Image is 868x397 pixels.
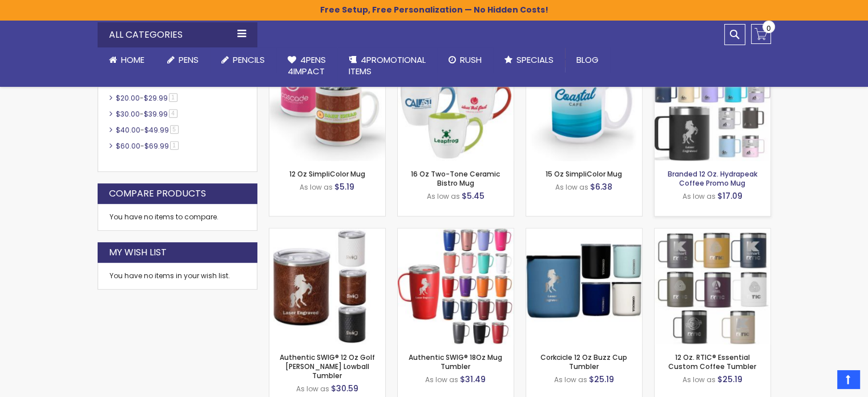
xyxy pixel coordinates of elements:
[766,23,771,34] span: 0
[655,228,770,238] a: 12 Oz. RTIC® Essential Custom Coffee Tumbler
[289,169,365,179] a: 12 Oz SimpliColor Mug
[98,22,257,47] div: All Categories
[437,47,493,73] a: Rush
[398,228,514,344] img: Authentic SWIG® 18Oz Mug Tumbler
[589,374,614,385] span: $25.19
[460,374,486,385] span: $31.49
[98,204,257,231] div: You have no items to compare.
[170,125,179,134] span: 5
[460,54,482,66] span: Rush
[590,181,612,193] span: $6.38
[516,54,554,66] span: Specials
[169,109,177,118] span: 4
[116,141,140,151] span: $60.00
[156,47,210,73] a: Pens
[269,228,385,344] img: Authentic SWIG® 12 Oz Golf Partee Lowball Tumbler
[116,125,140,135] span: $40.00
[276,47,337,85] a: 4Pens4impact
[334,181,354,193] span: $5.19
[121,54,144,66] span: Home
[170,141,179,150] span: 1
[427,191,460,201] span: As low as
[398,45,514,161] img: 16 Oz Two-Tone Ceramic Bistro Mug
[409,352,502,371] a: Authentic SWIG® 18Oz Mug Tumbler
[655,45,770,161] img: Branded 12 Oz. Hydrapeak Coffee Promo Mug
[98,47,156,73] a: Home
[269,45,385,161] img: 12 Oz SimpliColor Mug
[349,54,426,77] span: 4PROMOTIONAL ITEMS
[462,190,485,202] span: $5.45
[554,375,587,384] span: As low as
[296,384,329,394] span: As low as
[144,93,168,103] span: $29.99
[233,54,265,66] span: Pencils
[169,93,177,102] span: 1
[526,228,642,344] img: Corkcicle 12 Oz Buzz Cup Tumbler
[179,54,199,66] span: Pens
[751,24,771,44] a: 0
[109,246,167,259] strong: My Wish List
[269,228,385,238] a: Authentic SWIG® 12 Oz Golf Partee Lowball Tumbler
[144,141,169,151] span: $69.99
[555,182,588,192] span: As low as
[300,182,333,192] span: As low as
[113,109,181,119] a: $30.00-$39.994
[337,47,437,85] a: 4PROMOTIONALITEMS
[109,187,206,200] strong: Compare Products
[331,383,358,394] span: $30.59
[113,125,183,135] a: $40.00-$49.995
[425,375,458,384] span: As low as
[526,228,642,238] a: Corkcicle 12 Oz Buzz Cup Tumbler
[526,45,642,161] img: 15 Oz SimpliColor Mug
[116,93,140,103] span: $20.00
[280,352,375,380] a: Authentic SWIG® 12 Oz Golf [PERSON_NAME] Lowball Tumbler
[565,47,610,73] a: Blog
[668,169,757,188] a: Branded 12 Oz. Hydrapeak Coffee Promo Mug
[113,93,181,103] a: $20.00-$29.991
[116,109,140,119] span: $30.00
[288,54,326,77] span: 4Pens 4impact
[546,169,622,179] a: 15 Oz SimpliColor Mug
[113,141,183,151] a: $60.00-$69.991
[144,125,169,135] span: $49.99
[110,271,245,280] div: You have no items in your wish list.
[683,191,716,201] span: As low as
[411,169,500,188] a: 16 Oz Two-Tone Ceramic Bistro Mug
[540,352,627,371] a: Corkcicle 12 Oz Buzz Cup Tumbler
[210,47,276,73] a: Pencils
[576,54,599,66] span: Blog
[398,228,514,238] a: Authentic SWIG® 18Oz Mug Tumbler
[717,190,742,202] span: $17.09
[655,228,770,344] img: 12 Oz. RTIC® Essential Custom Coffee Tumbler
[144,109,168,119] span: $39.99
[493,47,565,73] a: Specials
